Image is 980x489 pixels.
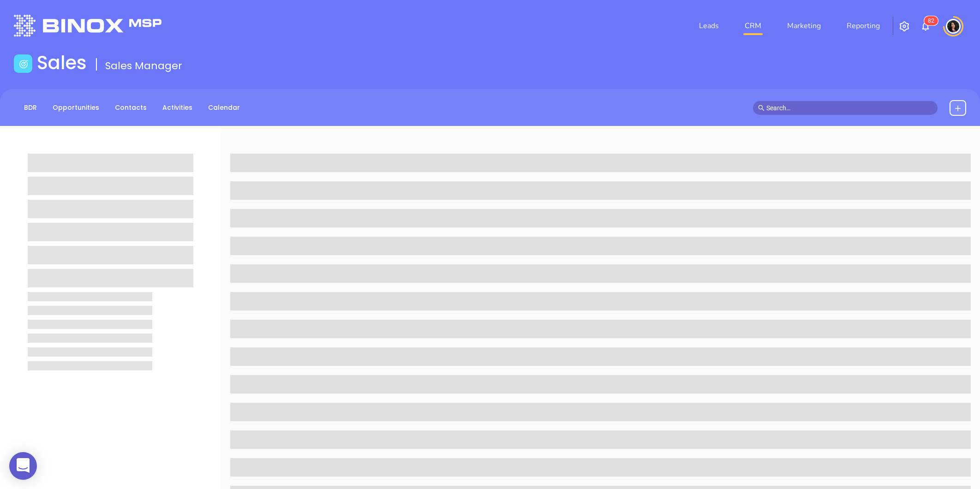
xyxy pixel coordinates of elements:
h1: Sales [37,52,87,74]
img: logo [14,15,161,36]
a: Contacts [109,100,152,115]
span: 2 [931,18,934,24]
a: Calendar [203,100,245,115]
span: Sales Manager [105,59,182,73]
span: search [758,105,765,111]
sup: 82 [924,16,938,25]
a: Marketing [783,17,825,35]
input: Search… [766,103,932,113]
a: Reporting [843,17,884,35]
a: CRM [741,17,765,35]
img: iconNotification [920,21,931,32]
span: 8 [928,18,931,24]
a: BDR [18,100,42,115]
a: Leads [695,17,723,35]
img: iconSetting [899,21,910,32]
a: Activities [157,100,198,115]
a: Opportunities [47,100,105,115]
img: user [946,19,961,34]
